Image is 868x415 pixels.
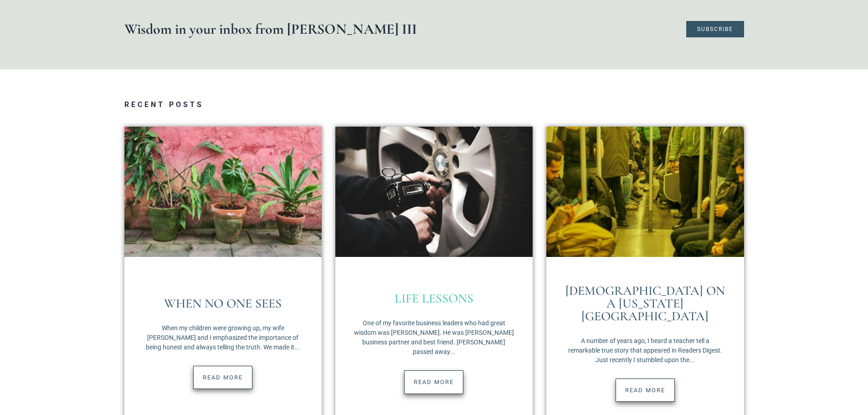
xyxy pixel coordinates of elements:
[354,318,514,357] p: One of my favorite business leaders who had great wisdom was [PERSON_NAME]. He was [PERSON_NAME] ...
[395,291,473,306] a: Life Lessons
[616,379,675,402] a: Read more about God on a New York Subway
[143,323,303,352] p: When my children were growing up, my wife [PERSON_NAME] and I emphasized the importance of being ...
[124,22,555,36] h1: Wisdom in your inbox from [PERSON_NAME] III
[164,296,282,311] a: When No One Sees
[565,283,725,324] a: [DEMOGRAPHIC_DATA] on a [US_STATE][GEOGRAPHIC_DATA]
[697,26,733,32] span: Subscribe
[124,101,744,108] h3: Recent Posts
[193,366,252,389] a: Read more about When No One Sees
[565,336,725,365] p: A number of years ago, I heard a teacher tell a remarkable true story that appeared in Readers Di...
[686,21,744,37] a: Subscribe
[404,370,463,394] a: Read more about Life Lessons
